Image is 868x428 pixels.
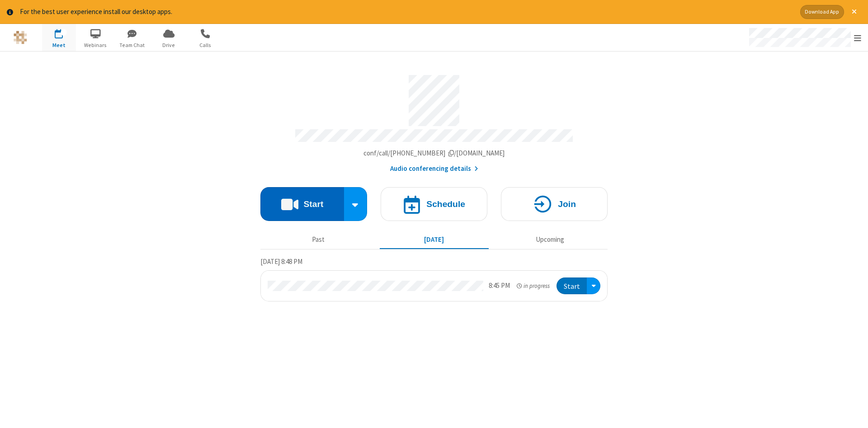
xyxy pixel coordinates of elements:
[152,41,186,49] span: Drive
[260,257,302,266] span: [DATE] 8:48 PM
[501,187,608,221] button: Join
[61,29,67,36] div: 1
[800,5,844,19] button: Download App
[115,41,149,49] span: Team Chat
[741,24,868,51] div: Open menu
[303,200,323,208] h4: Start
[847,5,861,19] button: Close alert
[260,68,608,174] section: Account details
[495,231,604,249] button: Upcoming
[363,149,505,157] span: Copy my meeting room link
[489,281,510,291] div: 8:45 PM
[260,187,344,221] button: Start
[557,277,587,294] button: Start
[344,187,368,221] div: Start conference options
[380,231,489,249] button: [DATE]
[20,7,793,17] div: For the best user experience install our desktop apps.
[264,231,373,249] button: Past
[79,41,113,49] span: Webinars
[381,187,487,221] button: Schedule
[363,148,505,159] button: Copy my meeting room linkCopy my meeting room link
[14,31,27,44] img: QA Selenium DO NOT DELETE OR CHANGE
[390,164,478,174] button: Audio conferencing details
[558,200,576,208] h4: Join
[426,200,465,208] h4: Schedule
[517,282,550,290] em: in progress
[42,41,76,49] span: Meet
[3,24,37,51] button: Logo
[587,277,600,294] div: Open menu
[260,256,608,301] section: Today's Meetings
[189,41,222,49] span: Calls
